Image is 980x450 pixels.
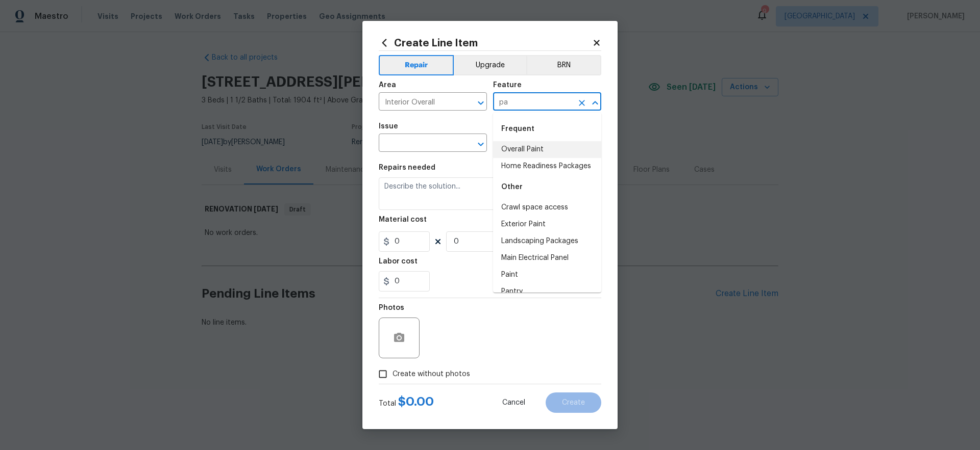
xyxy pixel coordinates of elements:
h5: Photos [379,304,404,311]
li: Main Electrical Panel [493,250,601,267]
div: Total [379,396,434,409]
button: Close [588,96,602,110]
h2: Create Line Item [379,37,592,48]
button: Open [474,96,488,110]
h5: Labor cost [379,258,418,265]
button: Repair [379,55,454,75]
div: Other [493,175,601,199]
span: Create [562,399,585,407]
li: Pantry [493,283,601,300]
button: Cancel [486,392,542,413]
span: Cancel [502,399,525,407]
h5: Repairs needed [379,164,435,171]
button: BRN [526,55,601,75]
li: Exterior Paint [493,216,601,233]
button: Clear [575,96,589,110]
button: Upgrade [454,55,527,75]
li: Paint [493,267,601,283]
li: Home Readiness Packages [493,158,601,175]
h5: Feature [493,82,522,89]
span: $ 0.00 [398,395,434,408]
button: Create [546,392,601,413]
button: Open [474,137,488,151]
li: Landscaping Packages [493,233,601,250]
li: Crawl space access [493,199,601,216]
span: Create without photos [393,369,470,380]
h5: Material cost [379,216,427,223]
div: Frequent [493,117,601,141]
h5: Area [379,82,396,89]
li: Overall Paint [493,141,601,158]
h5: Issue [379,123,398,130]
